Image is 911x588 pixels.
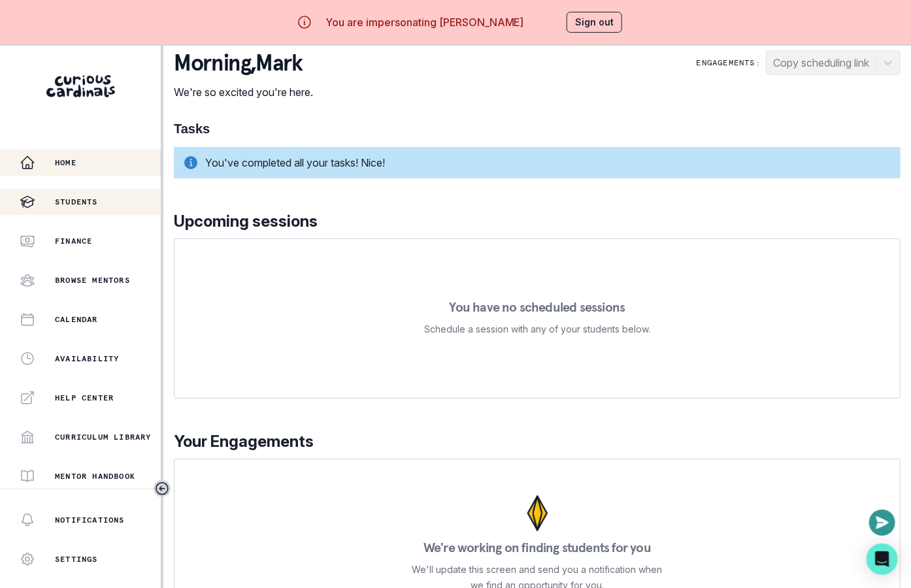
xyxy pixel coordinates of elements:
[174,121,901,137] h1: Tasks
[55,314,98,325] p: Calendar
[46,75,115,97] img: Curious Cardinals Logo
[55,554,98,564] p: Settings
[567,12,622,33] button: Sign out
[424,321,650,337] p: Schedule a session with any of your students below.
[423,541,651,554] p: We're working on finding students for you
[869,510,895,536] button: Open or close messaging widget
[697,57,761,68] p: Engagements:
[174,210,901,233] p: Upcoming sessions
[867,544,898,575] div: Open Intercom Messenger
[174,430,901,453] p: Your Engagements
[55,353,119,364] p: Availability
[174,147,901,178] div: You've completed all your tasks! Nice!
[325,14,524,30] p: You are impersonating [PERSON_NAME]
[55,197,98,207] p: Students
[154,480,171,497] button: Toggle sidebar
[55,515,125,525] p: Notifications
[174,50,313,76] p: morning , Mark
[55,157,76,168] p: Home
[55,471,135,482] p: Mentor Handbook
[55,275,130,286] p: Browse Mentors
[55,393,114,403] p: Help Center
[449,301,625,314] p: You have no scheduled sessions
[55,236,92,246] p: Finance
[55,432,152,442] p: Curriculum Library
[174,84,313,100] p: We're so excited you're here.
